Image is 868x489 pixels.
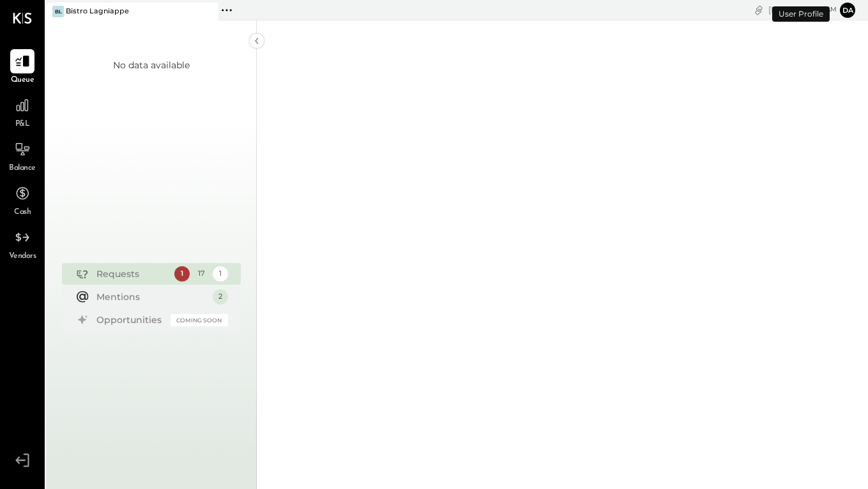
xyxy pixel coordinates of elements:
[15,119,30,130] span: P&L
[174,266,190,282] div: 1
[213,266,228,282] div: 1
[14,207,31,218] span: Cash
[768,4,837,16] div: [DATE]
[194,266,209,282] div: 17
[1,49,44,86] a: Queue
[171,314,228,326] div: Coming Soon
[1,93,44,130] a: P&L
[1,181,44,218] a: Cash
[840,3,855,18] button: da
[826,5,837,14] span: am
[113,59,190,71] div: No data available
[772,6,830,22] div: User Profile
[66,6,129,17] div: Bistro Lagniappe
[9,163,36,174] span: Balance
[11,75,34,86] span: Queue
[9,251,36,262] span: Vendors
[96,267,168,280] div: Requests
[752,3,765,17] div: copy link
[96,313,164,326] div: Opportunities
[1,137,44,174] a: Balance
[213,289,228,305] div: 2
[1,225,44,262] a: Vendors
[798,4,824,16] span: 11 : 33
[96,290,206,303] div: Mentions
[52,6,64,17] div: BL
